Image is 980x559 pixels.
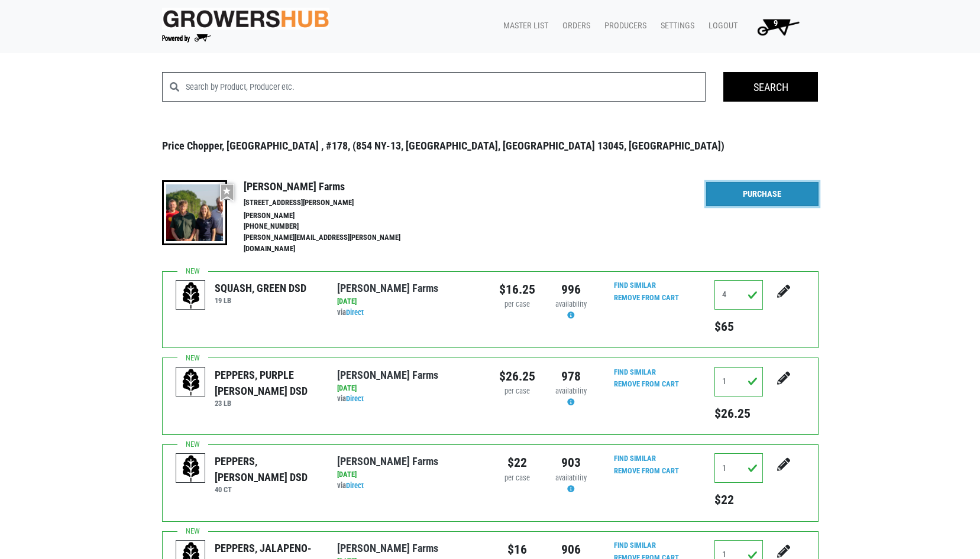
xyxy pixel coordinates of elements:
li: [STREET_ADDRESS][PERSON_NAME] [244,197,426,209]
input: Remove From Cart [607,291,686,305]
a: Master List [494,15,553,37]
a: Logout [699,15,742,37]
li: [PHONE_NUMBER] [244,221,426,232]
div: 978 [553,367,589,386]
h5: $65 [714,319,763,334]
input: Qty [714,280,763,310]
img: placeholder-variety-43d6402dacf2d531de610a020419775a.svg [176,281,206,310]
a: 9 [742,15,809,38]
a: Settings [651,15,699,37]
div: [DATE] [337,383,481,394]
a: Find Similar [614,454,656,463]
input: Search by Product, Producer etc. [186,72,706,102]
div: via [337,307,481,318]
a: Direct [346,308,364,317]
h3: Price Chopper, [GEOGRAPHIC_DATA] , #178, (854 NY-13, [GEOGRAPHIC_DATA], [GEOGRAPHIC_DATA] 13045, ... [162,139,819,152]
h6: 40 CT [215,485,319,494]
h6: 23 LB [215,399,319,408]
div: PEPPERS, PURPLE [PERSON_NAME] DSD [215,367,319,399]
a: Direct [346,481,364,490]
input: Qty [714,367,763,396]
h4: [PERSON_NAME] Farms [244,180,426,193]
h6: 19 LB [215,296,306,305]
a: Direct [346,394,364,403]
a: Producers [595,15,651,37]
a: Purchase [706,182,819,207]
div: $16 [499,540,535,559]
li: [PERSON_NAME][EMAIL_ADDRESS][PERSON_NAME][DOMAIN_NAME] [244,232,426,255]
div: [DATE] [337,296,481,307]
a: Find Similar [614,541,656,550]
a: Find Similar [614,281,656,290]
div: 906 [553,540,589,559]
a: Find Similar [614,368,656,376]
div: SQUASH, GREEN DSD [215,280,306,296]
div: per case [499,386,535,397]
img: Powered by Big Wheelbarrow [162,34,211,43]
div: $22 [499,453,535,472]
div: per case [499,299,535,310]
a: [PERSON_NAME] Farms [337,282,438,294]
img: placeholder-variety-43d6402dacf2d531de610a020419775a.svg [176,368,206,397]
img: original-fc7597fdc6adbb9d0e2ae620e786d1a2.jpg [162,8,330,30]
div: via [337,480,481,492]
input: Remove From Cart [607,378,686,391]
a: [PERSON_NAME] Farms [337,455,438,467]
li: [PERSON_NAME] [244,210,426,222]
a: [PERSON_NAME] Farms [337,542,438,554]
div: $16.25 [499,280,535,299]
div: 903 [553,453,589,472]
span: availability [555,473,587,482]
h5: $22 [714,492,763,508]
h5: $26.25 [714,406,763,421]
a: [PERSON_NAME] Farms [337,369,438,381]
span: availability [555,386,587,395]
input: Qty [714,453,763,483]
div: 996 [553,280,589,299]
div: [DATE] [337,469,481,480]
input: Remove From Cart [607,464,686,478]
img: thumbnail-8a08f3346781c529aa742b86dead986c.jpg [162,180,227,245]
img: Cart [752,15,804,38]
div: $26.25 [499,367,535,386]
input: Search [723,72,818,102]
div: via [337,394,481,405]
img: placeholder-variety-43d6402dacf2d531de610a020419775a.svg [176,454,206,483]
div: PEPPERS, [PERSON_NAME] DSD [215,453,319,485]
span: 9 [774,18,778,28]
span: availability [555,300,587,308]
a: Orders [553,15,595,37]
div: per case [499,473,535,484]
